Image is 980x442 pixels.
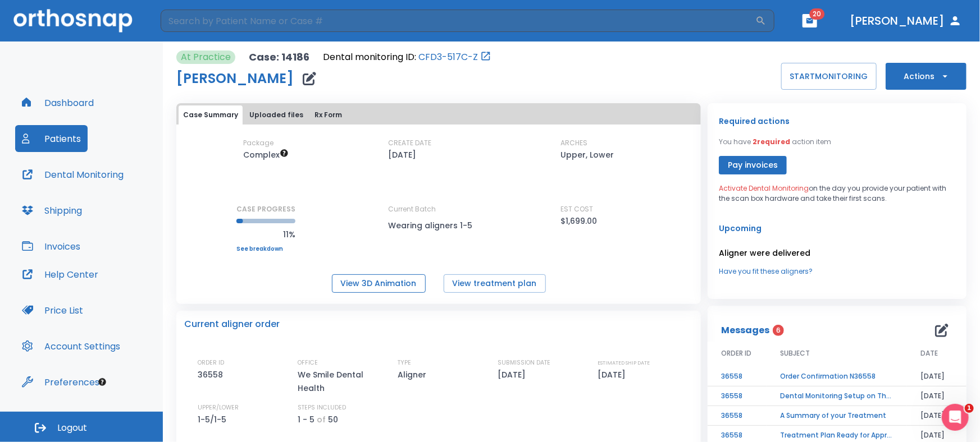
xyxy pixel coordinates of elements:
div: Tooltip anchor [97,377,107,387]
p: ARCHES [561,138,588,148]
p: Current Batch [388,204,489,214]
p: Upcoming [719,222,955,235]
button: Help Center [15,261,105,288]
p: Messages [721,324,769,337]
a: See breakdown [236,246,295,252]
span: Logout [57,422,87,434]
button: Patients [15,125,88,152]
input: Search by Patient Name or Case # [161,10,755,32]
td: A Summary of your Treatment [767,406,907,426]
div: Open patient in dental monitoring portal [323,50,491,64]
p: OFFICE [298,358,318,368]
iframe: Intercom live chat [942,404,969,431]
p: Required actions [719,114,790,128]
p: [DATE] [598,368,630,381]
a: Have you fit these aligners? [719,266,955,277]
p: 1-5/1-5 [198,413,230,426]
p: At Practice [181,50,231,64]
p: 1 - 5 [298,413,314,426]
h1: [PERSON_NAME] [176,72,294,85]
a: CFD3-517C-Z [418,50,478,64]
p: [DATE] [498,368,530,381]
p: UPPER/LOWER [198,403,239,413]
span: ORDER ID [721,348,751,358]
button: Preferences [15,369,106,395]
button: [PERSON_NAME] [845,11,967,31]
p: 36558 [198,368,227,381]
td: [DATE] [907,386,967,406]
p: [DATE] [388,148,416,162]
p: on the day you provide your patient with the scan box hardware and take their first scans. [719,183,955,204]
button: Case Summary [179,105,243,125]
p: 11% [236,228,295,241]
td: Order Confirmation N36558 [767,367,907,386]
p: Upper, Lower [561,148,614,162]
span: 6 [773,325,784,336]
p: Dental monitoring ID: [323,50,416,64]
button: Dental Monitoring [15,161,130,188]
p: of [317,413,326,426]
span: Activate Dental Monitoring [719,183,809,193]
button: Dashboard [15,89,101,116]
p: CASE PROGRESS [236,204,295,214]
p: Aligner were delivered [719,246,955,260]
td: 36558 [708,386,767,406]
span: DATE [920,348,938,358]
div: tabs [179,105,699,125]
p: 50 [328,413,338,426]
button: Price List [15,297,90,324]
button: Shipping [15,197,89,224]
p: We Smile Dental Health [298,368,393,395]
td: 36558 [708,367,767,386]
button: Pay invoices [719,156,787,174]
td: [DATE] [907,367,967,386]
button: View treatment plan [444,274,546,293]
td: [DATE] [907,406,967,426]
p: Package [243,138,274,148]
p: STEPS INCLUDED [298,403,346,413]
button: Actions [886,63,967,90]
p: EST COST [561,204,594,214]
button: Rx Form [310,105,347,125]
button: STARTMONITORING [781,63,877,90]
p: $1,699.00 [561,214,598,228]
p: Aligner [398,368,430,381]
p: SUBMISSION DATE [498,358,550,368]
td: Dental Monitoring Setup on The Delivery Day [767,386,907,406]
p: ESTIMATED SHIP DATE [598,358,650,368]
p: Current aligner order [184,317,280,331]
img: Orthosnap [13,9,133,32]
button: View 3D Animation [332,274,426,293]
p: You have action item [719,137,831,147]
p: CREATE DATE [388,138,431,148]
td: 36558 [708,406,767,426]
span: SUBJECT [780,348,810,358]
span: 2 required [753,137,790,146]
p: ORDER ID [198,358,224,368]
span: Up to 50 Steps (100 aligners) [243,149,289,160]
button: Invoices [15,233,87,260]
span: 1 [965,404,974,413]
span: 20 [810,8,825,20]
p: Wearing aligners 1-5 [388,219,489,232]
p: TYPE [398,358,411,368]
button: Uploaded files [245,105,308,125]
button: Account Settings [15,333,127,360]
p: Case: 14186 [249,50,309,64]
